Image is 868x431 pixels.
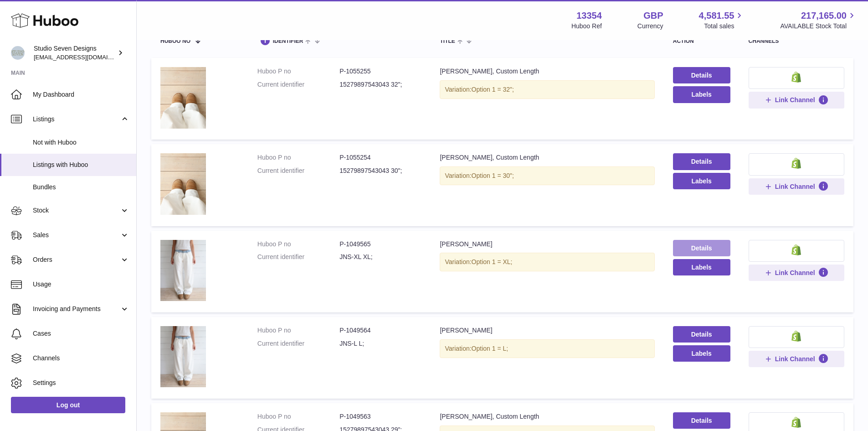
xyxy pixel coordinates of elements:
[440,326,654,335] div: [PERSON_NAME]
[11,397,125,413] a: Log out
[775,269,815,277] span: Link Channel
[791,72,801,83] img: shopify-small.png
[472,258,513,265] span: Option 1 = XL;
[33,138,129,147] span: Not with Huboo
[339,412,421,421] dd: P-1049563
[33,329,129,338] span: Cases
[257,166,339,175] dt: Current identifier
[791,244,801,255] img: shopify-small.png
[273,38,303,44] span: identifier
[257,67,339,76] dt: Huboo P no
[472,86,514,93] span: Option 1 = 32";
[440,166,654,185] div: Variation:
[704,22,745,31] span: Total sales
[699,10,734,22] span: 4,581.55
[673,240,730,256] a: Details
[339,240,421,249] dd: P-1049565
[257,326,339,335] dt: Huboo P no
[33,379,129,387] span: Settings
[257,240,339,249] dt: Huboo P no
[339,166,421,175] dd: 15279897543043 30";
[33,90,129,99] span: My Dashboard
[257,339,339,348] dt: Current identifier
[33,115,120,124] span: Listings
[34,53,134,61] span: [EMAIL_ADDRESS][DOMAIN_NAME]
[440,253,654,271] div: Variation:
[472,172,514,179] span: Option 1 = 30";
[775,182,815,191] span: Link Channel
[339,253,421,261] dd: JNS-XL XL;
[749,178,844,195] button: Link Channel
[791,158,801,169] img: shopify-small.png
[571,22,602,31] div: Huboo Ref
[775,355,815,363] span: Link Channel
[801,10,847,22] span: 217,165.00
[673,38,730,44] div: action
[576,10,602,22] strong: 13354
[440,339,654,358] div: Variation:
[11,46,25,60] img: contact.studiosevendesigns@gmail.com
[160,153,206,214] img: Jodie Jeans, Custom Length
[33,161,129,169] span: Listings with Huboo
[673,67,730,83] a: Details
[637,22,663,31] div: Currency
[673,259,730,275] button: Labels
[339,80,421,89] dd: 15279897543043 32";
[673,326,730,343] a: Details
[673,345,730,362] button: Labels
[673,412,730,429] a: Details
[673,173,730,189] button: Labels
[33,305,120,313] span: Invoicing and Payments
[257,412,339,421] dt: Huboo P no
[440,240,654,249] div: [PERSON_NAME]
[749,92,844,108] button: Link Channel
[780,10,857,31] a: 217,165.00 AVAILABLE Stock Total
[643,10,663,22] strong: GBP
[775,96,815,104] span: Link Channel
[33,280,129,289] span: Usage
[160,240,206,301] img: Jodie Jeans
[440,412,654,421] div: [PERSON_NAME], Custom Length
[160,67,206,128] img: Jodie Jeans, Custom Length
[33,183,129,192] span: Bundles
[339,153,421,162] dd: P-1055254
[440,153,654,162] div: [PERSON_NAME], Custom Length
[33,206,120,215] span: Stock
[749,38,844,44] div: channels
[34,44,116,62] div: Studio Seven Designs
[33,354,129,363] span: Channels
[257,253,339,261] dt: Current identifier
[33,231,120,239] span: Sales
[339,326,421,335] dd: P-1049564
[440,67,654,76] div: [PERSON_NAME], Custom Length
[440,38,455,44] span: title
[791,417,801,428] img: shopify-small.png
[339,67,421,76] dd: P-1055255
[749,351,844,367] button: Link Channel
[160,38,190,44] span: Huboo no
[673,153,730,170] a: Details
[749,265,844,281] button: Link Channel
[472,345,508,352] span: Option 1 = L;
[699,10,745,31] a: 4,581.55 Total sales
[33,255,120,264] span: Orders
[791,331,801,342] img: shopify-small.png
[339,339,421,348] dd: JNS-L L;
[160,326,206,387] img: Jodie Jeans
[257,80,339,89] dt: Current identifier
[440,80,654,99] div: Variation:
[673,86,730,103] button: Labels
[780,22,857,31] span: AVAILABLE Stock Total
[257,153,339,162] dt: Huboo P no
